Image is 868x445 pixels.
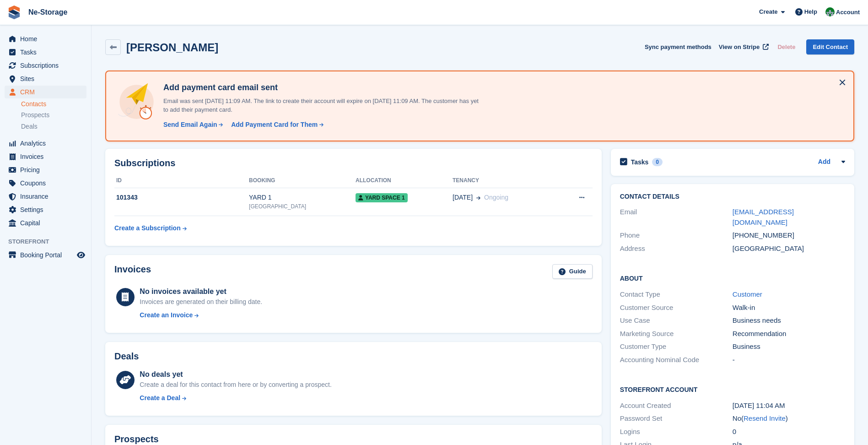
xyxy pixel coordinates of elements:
[733,230,845,241] div: [PHONE_NUMBER]
[8,237,91,246] span: Storefront
[645,39,712,54] button: Sync payment methods
[356,174,453,188] th: Allocation
[818,157,830,168] a: Add
[114,434,159,445] h2: Prospects
[126,41,218,54] h2: [PERSON_NAME]
[733,413,845,424] div: No
[715,39,771,54] a: View on Stripe
[453,174,557,188] th: Tenancy
[249,193,356,202] div: YARD 1
[114,223,181,233] div: Create a Subscription
[5,137,86,150] a: menu
[620,303,733,313] div: Customer Source
[140,310,262,320] a: Create an Invoice
[733,342,845,352] div: Business
[620,244,733,254] div: Address
[249,202,356,211] div: [GEOGRAPHIC_DATA]
[5,33,86,45] a: menu
[140,393,180,403] div: Create a Deal
[20,203,75,216] span: Settings
[21,111,49,119] span: Prospects
[733,427,845,437] div: 0
[114,158,593,168] h2: Subscriptions
[20,249,75,261] span: Booking Portal
[620,315,733,326] div: Use Case
[5,46,86,59] a: menu
[733,329,845,339] div: Recommendation
[733,401,845,411] div: [DATE] 11:04 AM
[75,250,86,260] a: Preview store
[140,369,331,380] div: No deals yet
[733,208,794,226] a: [EMAIL_ADDRESS][DOMAIN_NAME]
[20,86,75,98] span: CRM
[5,72,86,85] a: menu
[5,86,86,98] a: menu
[5,217,86,229] a: menu
[163,120,217,130] div: Send Email Again
[160,97,480,114] p: Email was sent [DATE] 11:09 AM. The link to create their account will expire on [DATE] 11:09 AM. ...
[21,122,38,131] span: Deals
[5,59,86,72] a: menu
[620,207,733,228] div: Email
[20,137,75,150] span: Analytics
[114,351,139,362] h2: Deals
[484,194,508,201] span: Ongoing
[825,7,835,16] img: Charlotte Nesbitt
[117,82,156,121] img: add-payment-card-4dbda4983b697a7845d177d07a5d71e8a16f1ec00487972de202a45f1e8132f5.svg
[620,230,733,241] div: Phone
[114,220,187,237] a: Create a Subscription
[733,303,845,313] div: Walk-in
[552,264,593,279] a: Guide
[5,190,86,203] a: menu
[741,414,788,422] span: ( )
[5,177,86,190] a: menu
[160,82,480,93] h4: Add payment card email sent
[140,393,331,403] a: Create a Deal
[356,193,408,202] span: Yard Space 1
[20,59,75,72] span: Subscriptions
[231,120,318,130] div: Add Payment Card for Them
[5,203,86,216] a: menu
[620,193,845,201] h2: Contact Details
[620,329,733,339] div: Marketing Source
[620,401,733,411] div: Account Created
[20,33,75,45] span: Home
[21,122,86,131] a: Deals
[733,315,845,326] div: Business needs
[20,72,75,85] span: Sites
[806,39,854,54] a: Edit Contact
[20,163,75,176] span: Pricing
[140,310,193,320] div: Create an Invoice
[20,46,75,59] span: Tasks
[719,43,760,52] span: View on Stripe
[20,217,75,229] span: Capital
[140,286,262,297] div: No invoices available yet
[733,355,845,365] div: -
[620,413,733,424] div: Password Set
[20,190,75,203] span: Insurance
[453,193,473,202] span: [DATE]
[140,380,331,390] div: Create a deal for this contact from here or by converting a prospect.
[620,273,845,282] h2: About
[5,163,86,176] a: menu
[20,177,75,190] span: Coupons
[249,174,356,188] th: Booking
[744,414,786,422] a: Resend Invite
[631,158,649,166] h2: Tasks
[733,290,762,298] a: Customer
[25,5,71,20] a: Ne-Storage
[652,158,663,166] div: 0
[114,174,249,188] th: ID
[620,342,733,352] div: Customer Type
[140,297,262,307] div: Invoices are generated on their billing date.
[774,39,799,54] button: Delete
[620,427,733,437] div: Logins
[620,289,733,300] div: Contact Type
[5,249,86,261] a: menu
[21,110,86,120] a: Prospects
[20,150,75,163] span: Invoices
[620,355,733,365] div: Accounting Nominal Code
[759,7,777,16] span: Create
[836,8,860,17] span: Account
[5,150,86,163] a: menu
